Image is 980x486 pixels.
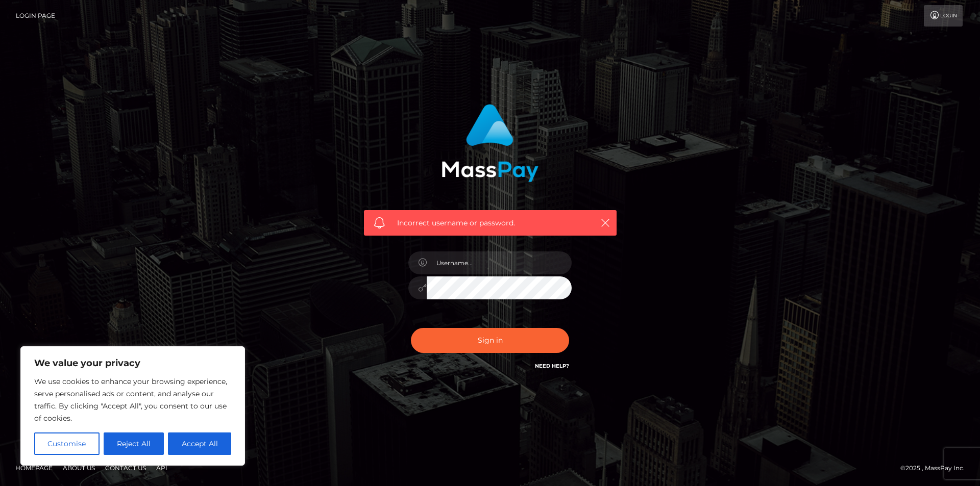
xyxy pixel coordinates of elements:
[397,218,583,228] span: Incorrect username or password.
[900,463,972,474] div: © 2025 , MassPay Inc.
[101,460,150,476] a: Contact Us
[11,460,57,476] a: Homepage
[442,104,538,182] img: MassPay Login
[427,251,572,274] input: Username...
[411,328,569,353] button: Sign in
[924,5,963,27] a: Login
[20,346,245,466] div: We value your privacy
[152,460,171,476] a: API
[34,357,231,369] p: We value your privacy
[535,363,569,369] a: Need Help?
[34,375,231,424] p: We use cookies to enhance your browsing experience, serve personalised ads or content, and analys...
[16,5,55,27] a: Login Page
[59,460,99,476] a: About Us
[34,432,100,455] button: Customise
[104,432,164,455] button: Reject All
[168,432,231,455] button: Accept All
